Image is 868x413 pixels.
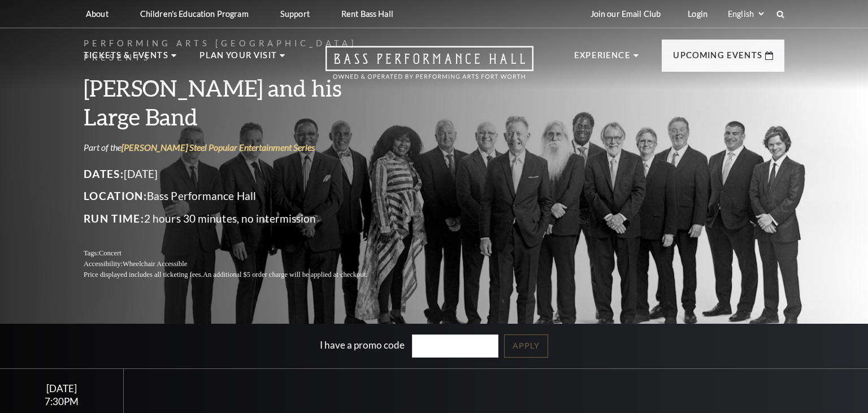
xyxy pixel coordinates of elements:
a: [PERSON_NAME] Steel Popular Entertainment Series [121,142,315,153]
span: Concert [99,249,121,257]
p: About [86,9,108,19]
p: 2 hours 30 minutes, no intermission [84,210,394,228]
p: Support [280,9,310,19]
p: Upcoming Events [673,49,762,69]
p: Part of the [84,141,394,154]
select: Select: [726,8,766,19]
span: Location: [84,189,147,202]
span: Dates: [84,167,124,180]
div: 7:30PM [14,397,110,406]
p: Tags: [84,248,394,259]
p: Plan Your Visit [199,49,277,69]
span: Run Time: [84,212,144,225]
span: Wheelchair Accessible [123,260,187,268]
p: Price displayed includes all ticketing fees. [84,269,394,280]
p: [DATE] [84,165,394,183]
div: [DATE] [14,382,110,394]
h3: [PERSON_NAME] and his Large Band [84,73,394,131]
p: Bass Performance Hall [84,187,394,205]
span: An additional $5 order charge will be applied at checkout. [203,271,367,279]
p: Tickets & Events [84,49,168,69]
label: I have a promo code [320,339,405,351]
p: Children's Education Program [140,9,249,19]
p: Accessibility: [84,259,394,269]
p: Experience [574,49,631,69]
p: Rent Bass Hall [341,9,393,19]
